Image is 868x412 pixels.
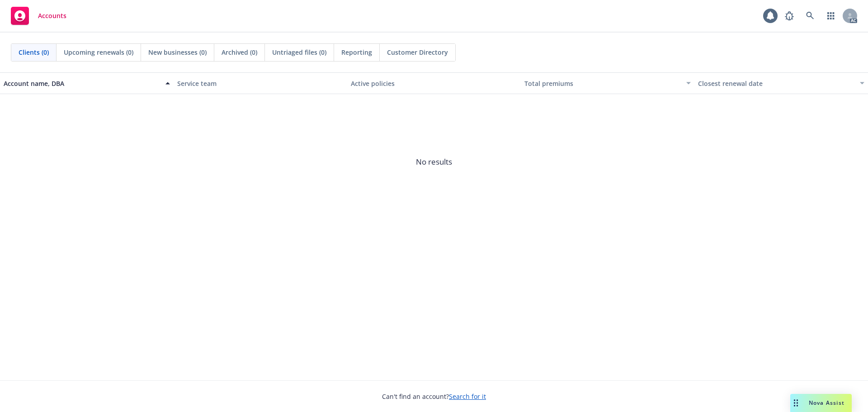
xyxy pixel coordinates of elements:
span: Reporting [341,47,372,57]
div: Account name, DBA [4,79,160,88]
span: Customer Directory [387,47,448,57]
button: Total premiums [521,72,694,94]
button: Closest renewal date [694,72,868,94]
span: Clients (0) [19,47,49,57]
button: Active policies [347,72,521,94]
a: Accounts [7,3,70,28]
a: Search [801,7,819,25]
a: Report a Bug [780,7,798,25]
span: Upcoming renewals (0) [64,47,133,57]
div: Total premiums [524,79,681,88]
div: Active policies [351,79,517,88]
div: Service team [177,79,344,88]
div: Closest renewal date [698,79,854,88]
span: Archived (0) [222,47,257,57]
a: Switch app [822,7,840,25]
span: New businesses (0) [148,47,207,57]
span: Untriaged files (0) [272,47,326,57]
a: Search for it [449,392,486,401]
span: Nova Assist [809,399,844,407]
div: Drag to move [790,394,802,412]
span: Accounts [38,12,66,19]
button: Service team [174,72,347,94]
span: Can't find an account? [382,392,486,401]
button: Nova Assist [790,394,852,412]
